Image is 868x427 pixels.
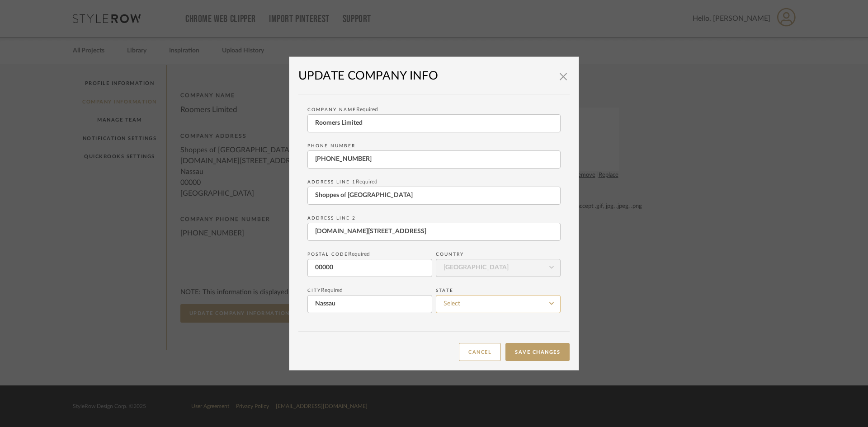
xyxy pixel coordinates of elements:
[321,287,343,293] span: Required
[436,295,561,313] input: Select
[348,251,370,257] span: Required
[436,259,561,277] input: Select
[307,187,561,205] input: Enter street address
[554,68,572,86] button: Close
[307,143,355,149] label: Phone number
[298,66,570,86] h1: UPDATE COMPANY INFO
[356,179,377,184] span: Required
[307,259,432,277] input: Enter postal code
[436,252,464,257] label: Country
[307,251,370,257] label: Postal code
[459,343,501,361] button: Cancel
[436,288,453,293] label: State
[307,287,343,293] label: City
[307,295,432,313] input: Enter city
[356,107,378,112] span: Required
[505,343,570,361] button: Save Changes
[307,106,378,113] label: Company Name
[307,178,377,185] label: Address Line 1
[307,216,356,221] label: Address Line 2
[307,150,561,169] input: Enter phone number
[307,223,561,241] input: Apt/Suite/Floor/Other
[307,114,561,132] input: Enter company name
